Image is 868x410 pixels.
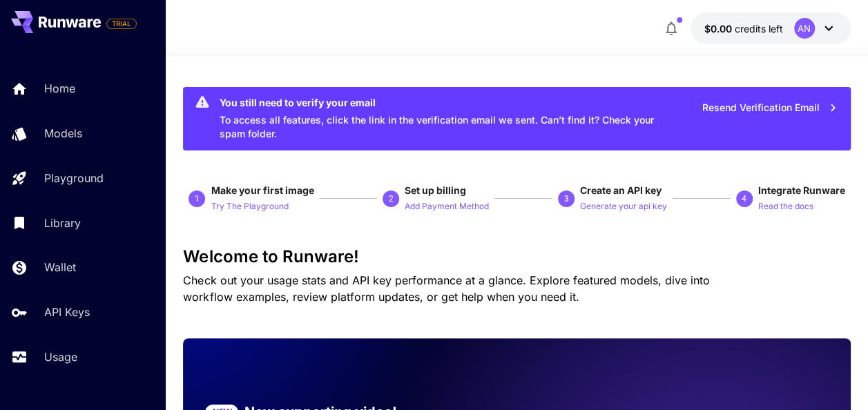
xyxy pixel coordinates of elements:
[704,23,735,35] span: $0.00
[580,200,667,213] p: Generate your api key
[735,23,783,35] span: credits left
[44,349,77,365] p: Usage
[219,95,661,110] div: You still need to verify your email
[691,12,851,44] button: $0.00AN
[758,200,813,213] p: Read the docs
[44,259,76,275] p: Wallet
[107,19,136,29] span: TRIAL
[758,184,845,196] span: Integrate Runware
[405,184,466,196] span: Set up billing
[195,193,200,205] p: 1
[742,193,746,205] p: 4
[695,94,845,122] button: Resend Verification Email
[563,193,568,205] p: 3
[44,125,82,141] p: Models
[211,184,314,196] span: Make your first image
[44,170,104,186] p: Playground
[389,193,394,205] p: 2
[219,91,661,146] div: To access all features, click the link in the verification email we sent. Can’t find it? Check yo...
[794,18,815,39] div: AN
[758,197,813,214] button: Read the docs
[106,15,137,32] span: Add your payment card to enable full platform functionality.
[44,215,81,231] p: Library
[183,247,850,266] h3: Welcome to Runware!
[580,197,667,214] button: Generate your api key
[44,304,90,320] p: API Keys
[704,21,783,36] div: $0.00
[44,80,75,97] p: Home
[580,184,662,196] span: Create an API key
[405,197,489,214] button: Add Payment Method
[405,200,489,213] p: Add Payment Method
[211,200,288,213] p: Try The Playground
[183,273,709,304] span: Check out your usage stats and API key performance at a glance. Explore featured models, dive int...
[211,197,288,214] button: Try The Playground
